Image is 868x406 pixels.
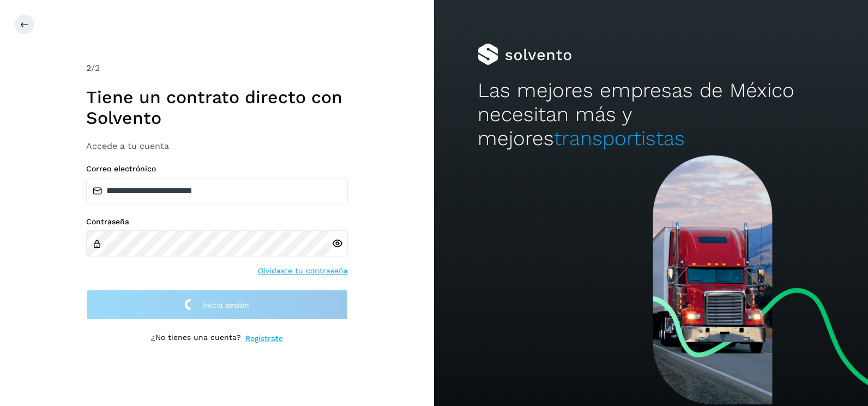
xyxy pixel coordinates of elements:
[151,333,241,344] p: ¿No tienes una cuenta?
[86,164,348,174] label: Correo electrónico
[258,265,348,277] a: Olvidaste tu contraseña
[554,127,685,150] span: transportistas
[245,333,283,344] a: Regístrate
[86,290,348,320] button: Inicia sesión
[86,63,91,73] span: 2
[478,79,825,151] h2: Las mejores empresas de México necesitan más y mejores
[86,217,348,226] label: Contraseña
[86,141,348,151] h3: Accede a tu cuenta
[86,87,348,129] h1: Tiene un contrato directo con Solvento
[86,62,348,75] div: /2
[203,301,249,309] span: Inicia sesión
